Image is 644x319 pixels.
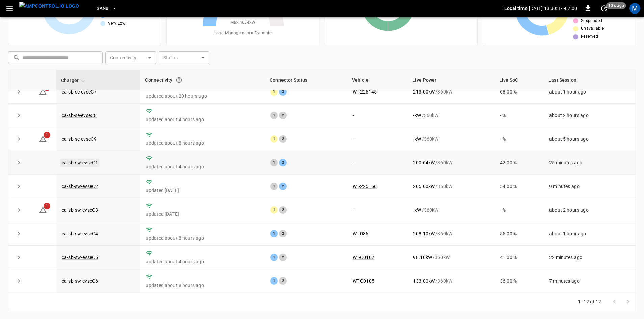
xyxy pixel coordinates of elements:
[14,158,24,168] button: expand row
[413,159,435,166] p: 200.64 kW
[146,211,260,217] p: updated [DATE]
[14,205,24,215] button: expand row
[265,70,347,90] th: Connector Status
[494,222,544,246] td: 55.00 %
[529,5,577,12] p: [DATE] 13:30:37 -07:00
[494,151,544,175] td: 42.00 %
[413,207,421,213] p: - kW
[494,80,544,104] td: 68.00 %
[544,70,636,90] th: Last Session
[413,183,435,190] p: 205.00 kW
[544,175,636,198] td: 9 minutes ago
[62,136,97,142] a: ca-sb-se-evseC9
[146,235,260,241] p: updated about 8 hours ago
[60,159,99,167] a: ca-sb-sw-evseC1
[279,254,287,261] div: 2
[413,88,435,95] p: 213.00 kW
[413,230,489,237] div: / 360 kW
[62,255,98,260] a: ca-sb-sw-evseC5
[279,183,287,190] div: 2
[494,246,544,269] td: 41.00 %
[279,277,287,285] div: 2
[146,187,260,194] p: updated [DATE]
[413,207,489,213] div: / 360 kW
[146,163,260,170] p: updated about 4 hours ago
[413,112,421,119] p: - kW
[39,207,47,212] a: 1
[413,230,435,237] p: 208.10 kW
[629,3,640,14] div: profile-icon
[413,183,489,190] div: / 360 kW
[353,231,369,236] a: WT-086
[578,298,601,305] p: 1–12 of 12
[62,113,97,118] a: ca-sb-se-evseC8
[494,175,544,198] td: 54.00 %
[353,255,374,260] a: WT-C0107
[413,88,489,95] div: / 360 kW
[408,70,494,90] th: Live Power
[544,246,636,269] td: 22 minutes ago
[413,159,489,166] div: / 360 kW
[413,254,489,261] div: / 360 kW
[62,231,98,236] a: ca-sb-sw-evseC4
[544,80,636,104] td: about 1 hour ago
[14,276,24,286] button: expand row
[146,92,260,99] p: updated about 20 hours ago
[44,203,50,209] span: 1
[270,230,278,237] div: 1
[279,230,287,237] div: 2
[270,277,278,285] div: 1
[347,198,408,222] td: -
[279,88,287,96] div: 2
[173,74,185,86] button: Connection between the charger and our software.
[146,258,260,265] p: updated about 4 hours ago
[14,252,24,262] button: expand row
[19,2,79,10] img: ampcontrol.io logo
[353,278,374,284] a: WT-C0105
[270,159,278,166] div: 1
[581,33,598,40] span: Reserved
[94,2,120,15] button: SanB
[599,3,610,14] button: set refresh interval
[494,104,544,127] td: - %
[581,18,602,24] span: Suspended
[62,278,98,284] a: ca-sb-sw-evseC6
[146,282,260,289] p: updated about 8 hours ago
[494,269,544,293] td: 36.00 %
[494,70,544,90] th: Live SoC
[62,184,98,189] a: ca-sb-sw-evseC2
[279,135,287,143] div: 2
[230,19,256,26] span: Max. 4634 kW
[270,135,278,143] div: 1
[606,2,626,9] span: 10 s ago
[61,76,87,84] span: Charger
[214,30,272,37] span: Load Management = Dynamic
[413,136,489,142] div: / 360 kW
[544,104,636,127] td: about 2 hours ago
[413,277,435,284] p: 133.00 kW
[347,151,408,175] td: -
[270,88,278,96] div: 1
[347,104,408,127] td: -
[544,151,636,175] td: 25 minutes ago
[270,183,278,190] div: 1
[279,112,287,119] div: 2
[270,206,278,214] div: 1
[413,254,432,261] p: 98.10 kW
[413,136,421,142] p: - kW
[14,229,24,239] button: expand row
[97,5,109,12] span: SanB
[14,110,24,121] button: expand row
[270,254,278,261] div: 1
[14,181,24,191] button: expand row
[279,159,287,166] div: 2
[494,198,544,222] td: - %
[14,87,24,97] button: expand row
[581,25,604,32] span: Unavailable
[544,222,636,246] td: about 1 hour ago
[494,127,544,151] td: - %
[347,127,408,151] td: -
[146,116,260,123] p: updated about 4 hours ago
[544,198,636,222] td: about 2 hours ago
[145,74,260,86] div: Connectivity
